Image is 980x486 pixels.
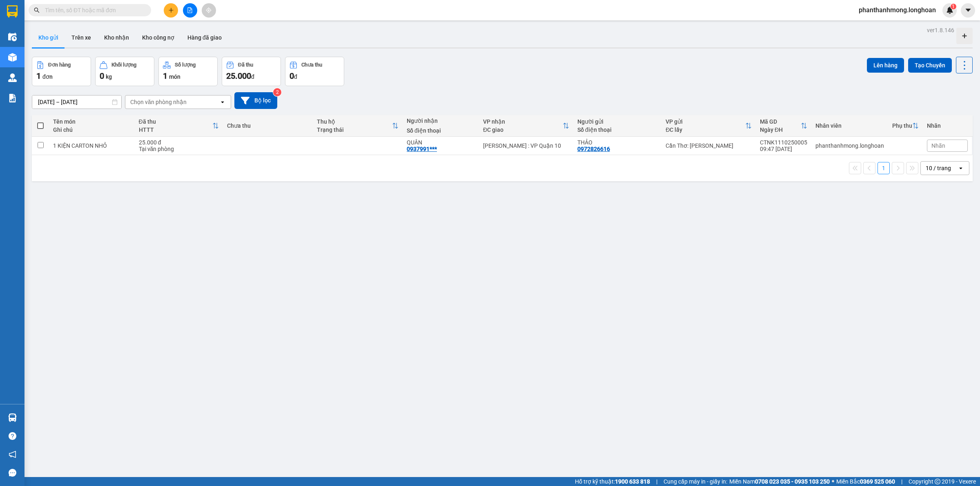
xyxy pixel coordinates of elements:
span: 1 [163,71,167,81]
img: warehouse-icon [8,73,17,82]
div: Đã thu [139,118,212,125]
img: icon-new-feature [946,7,953,14]
span: plus [168,7,174,13]
button: aim [202,3,216,18]
th: Toggle SortBy [313,115,403,137]
div: 09:47 [DATE] [760,146,807,152]
span: 0 [100,71,104,81]
span: 1 [36,71,41,81]
div: Mã GD [760,118,801,125]
button: Khối lượng0kg [95,57,154,86]
div: CTNK1110250005 [760,139,807,146]
button: Kho gửi [32,28,65,47]
th: Toggle SortBy [756,115,811,137]
span: Miền Bắc [836,477,895,486]
th: Toggle SortBy [479,115,573,137]
span: aim [206,7,212,13]
span: kg [106,73,112,80]
span: Hỗ trợ kỹ thuật: [575,477,650,486]
button: Trên xe [65,28,98,47]
div: Ghi chú [53,126,130,133]
sup: 1 [951,4,956,9]
div: 25.000 đ [139,139,219,146]
span: | [901,477,902,486]
div: [PERSON_NAME] : VP Quận 10 [483,142,569,149]
span: file-add [187,7,193,13]
sup: 2 [273,88,281,96]
div: Tại văn phòng [139,146,219,152]
span: search [34,7,40,13]
div: Tên món [53,118,130,125]
div: Thu hộ [317,118,392,125]
div: Số lượng [175,62,196,68]
div: THẢO [577,139,657,146]
button: Kho nhận [98,28,136,47]
span: ⚪️ [832,480,834,483]
div: Nhãn [927,122,968,129]
div: VP gửi [666,118,745,125]
span: món [169,73,180,80]
div: Khối lượng [111,62,136,68]
img: solution-icon [8,94,17,102]
span: Miền Nam [729,477,830,486]
button: Lên hàng [867,58,904,73]
div: 0972826616 [577,146,610,152]
img: warehouse-icon [8,53,17,62]
div: Đơn hàng [48,62,71,68]
span: 1 [952,4,955,9]
span: notification [9,450,16,458]
div: Đã thu [238,62,253,68]
span: phanthanhmong.longhoan [852,5,942,15]
span: question-circle [9,432,16,440]
div: phanthanhmong.longhoan [815,142,884,149]
div: Phụ thu [892,122,912,129]
div: Chưa thu [301,62,322,68]
div: Nhân viên [815,122,884,129]
span: 25.000 [226,71,251,81]
div: Người gửi [577,118,657,125]
div: Chưa thu [227,122,309,129]
div: Cần Thơ: [PERSON_NAME] [666,142,752,149]
th: Toggle SortBy [661,115,756,137]
button: Đã thu25.000đ [222,57,281,86]
span: 0 [290,71,294,81]
div: 10 / trang [926,164,951,172]
div: Tạo kho hàng mới [956,28,973,44]
span: copyright [935,479,940,484]
th: Toggle SortBy [888,115,923,137]
th: Toggle SortBy [135,115,223,137]
strong: 0369 525 060 [860,478,895,485]
img: warehouse-icon [8,33,17,41]
div: Người nhận [407,118,475,124]
span: đ [251,73,254,80]
div: ĐC giao [483,126,563,133]
button: Hàng đã giao [181,28,228,47]
div: VP nhận [483,118,563,125]
svg: open [219,99,226,105]
button: Số lượng1món [158,57,218,86]
span: message [9,469,16,477]
span: Cung cấp máy in - giấy in: [664,477,727,486]
div: Chọn văn phòng nhận [130,98,187,106]
div: Trạng thái [317,126,392,133]
div: ver 1.8.146 [927,26,954,35]
span: Nhãn [931,142,945,149]
input: Tìm tên, số ĐT hoặc mã đơn [45,6,141,15]
button: Bộ lọc [234,92,277,109]
input: Select a date range. [32,95,121,109]
img: warehouse-icon [8,413,17,422]
button: Đơn hàng1đơn [32,57,91,86]
strong: 1900 633 818 [615,478,650,485]
span: caret-down [964,7,972,14]
button: Kho công nợ [136,28,181,47]
strong: 0708 023 035 - 0935 103 250 [755,478,830,485]
div: Số điện thoại [407,127,475,134]
div: ĐC lấy [666,126,745,133]
svg: open [958,165,964,171]
div: 1 KIỆN CARTON NHỎ [53,142,130,149]
button: Chưa thu0đ [285,57,344,86]
div: Số điện thoại [577,126,657,133]
button: 1 [878,162,890,174]
button: file-add [183,3,197,18]
span: đơn [42,73,53,80]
